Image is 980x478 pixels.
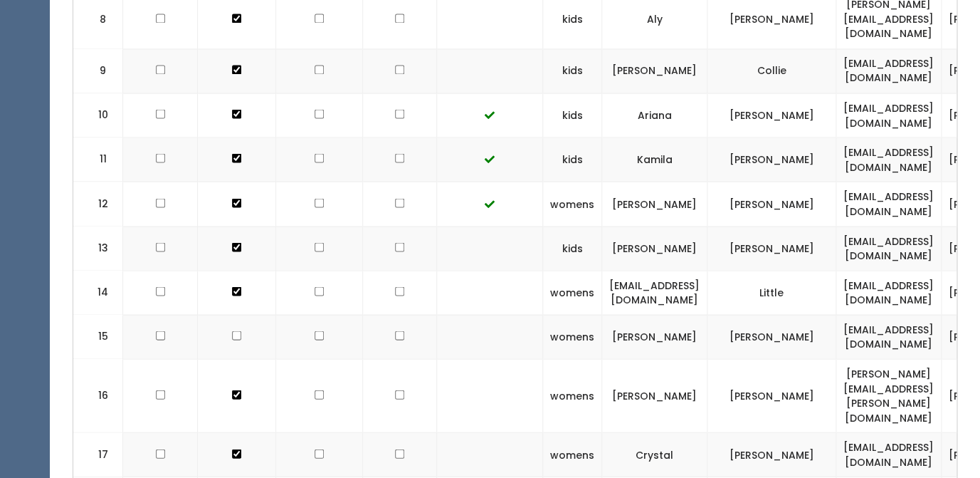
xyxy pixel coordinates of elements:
[602,137,707,182] td: Kamila
[543,432,602,477] td: womens
[707,93,836,137] td: [PERSON_NAME]
[602,48,707,93] td: [PERSON_NAME]
[836,358,942,432] td: [PERSON_NAME][EMAIL_ADDRESS][PERSON_NAME][DOMAIN_NAME]
[602,93,707,137] td: Ariana
[836,314,942,358] td: [EMAIL_ADDRESS][DOMAIN_NAME]
[73,314,123,358] td: 15
[836,93,942,137] td: [EMAIL_ADDRESS][DOMAIN_NAME]
[73,226,123,270] td: 13
[73,48,123,93] td: 9
[543,48,602,93] td: kids
[707,314,836,358] td: [PERSON_NAME]
[602,182,707,226] td: [PERSON_NAME]
[73,358,123,432] td: 16
[707,432,836,477] td: [PERSON_NAME]
[707,358,836,432] td: [PERSON_NAME]
[707,48,836,93] td: Collie
[602,270,707,314] td: [EMAIL_ADDRESS][DOMAIN_NAME]
[73,93,123,137] td: 10
[602,314,707,358] td: [PERSON_NAME]
[836,48,942,93] td: [EMAIL_ADDRESS][DOMAIN_NAME]
[543,93,602,137] td: kids
[543,270,602,314] td: womens
[602,358,707,432] td: [PERSON_NAME]
[543,314,602,358] td: womens
[543,358,602,432] td: womens
[707,182,836,226] td: [PERSON_NAME]
[836,182,942,226] td: [EMAIL_ADDRESS][DOMAIN_NAME]
[543,137,602,182] td: kids
[602,226,707,270] td: [PERSON_NAME]
[707,226,836,270] td: [PERSON_NAME]
[543,182,602,226] td: womens
[836,270,942,314] td: [EMAIL_ADDRESS][DOMAIN_NAME]
[836,137,942,182] td: [EMAIL_ADDRESS][DOMAIN_NAME]
[602,432,707,477] td: Crystal
[836,226,942,270] td: [EMAIL_ADDRESS][DOMAIN_NAME]
[73,182,123,226] td: 12
[543,226,602,270] td: kids
[836,432,942,477] td: [EMAIL_ADDRESS][DOMAIN_NAME]
[73,432,123,477] td: 17
[707,137,836,182] td: [PERSON_NAME]
[73,137,123,182] td: 11
[73,270,123,314] td: 14
[707,270,836,314] td: Little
